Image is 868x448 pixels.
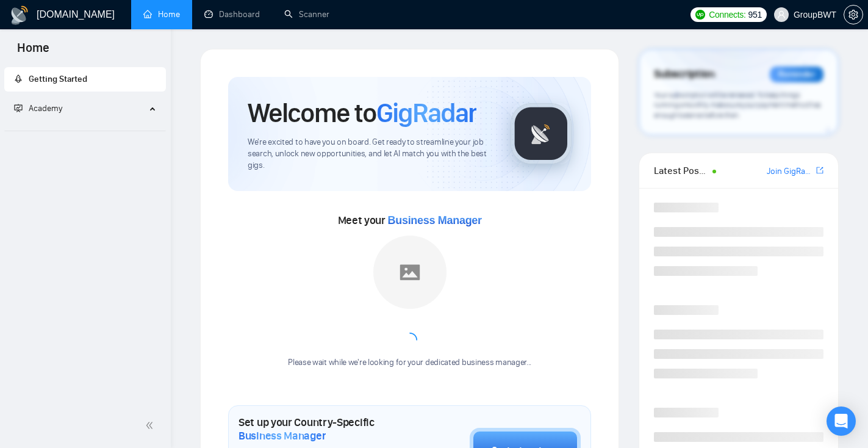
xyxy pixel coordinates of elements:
[7,39,59,65] span: Home
[816,165,823,175] span: export
[400,330,420,350] span: loading
[827,406,856,436] div: Open Intercom Messenger
[654,90,821,120] span: Your subscription will be renewed. To keep things running smoothly, make sure your payment method...
[844,10,863,20] span: setting
[695,10,705,20] img: upwork-logo.png
[248,96,476,129] h1: Welcome to
[14,103,62,114] span: Academy
[14,74,23,83] span: rocket
[709,8,745,21] span: Connects:
[654,64,714,85] span: Subscription
[248,137,491,172] span: We're excited to have you on board. Get ready to streamline your job search, unlock new opportuni...
[654,163,709,178] span: Latest Posts from the GigRadar Community
[338,214,482,227] span: Meet your
[145,419,157,432] span: double-left
[143,9,180,20] a: homeHome
[10,5,29,25] img: logo
[770,67,823,82] div: Reminder
[4,67,166,92] li: Getting Started
[816,165,823,176] a: export
[777,10,786,19] span: user
[29,103,62,114] span: Academy
[239,429,326,443] span: Business Manager
[284,9,329,20] a: searchScanner
[511,103,572,164] img: gigradar-logo.png
[748,8,762,21] span: 951
[376,96,476,129] span: GigRadar
[29,74,87,84] span: Getting Started
[844,10,863,20] a: setting
[204,9,260,20] a: dashboardDashboard
[767,165,814,178] a: Join GigRadar Slack Community
[14,104,23,112] span: fund-projection-screen
[281,357,539,369] div: Please wait while we're looking for your dedicated business manager...
[373,236,447,309] img: placeholder.png
[4,126,166,134] li: Academy Homepage
[388,214,482,226] span: Business Manager
[844,5,863,24] button: setting
[239,416,409,443] h1: Set up your Country-Specific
